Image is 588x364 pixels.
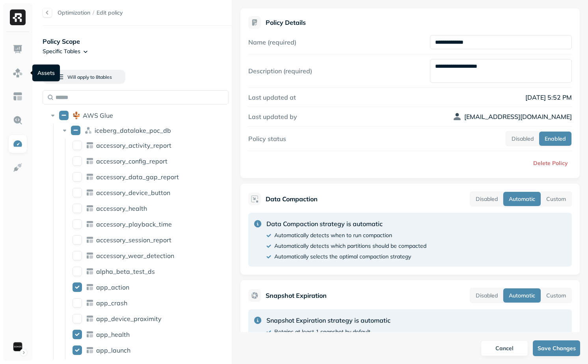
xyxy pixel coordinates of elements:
span: app_device_proximity [96,315,162,323]
p: accessory_data_gap_report [96,173,179,181]
button: app_launch [73,345,82,355]
button: alpha_beta_test_ds [73,267,82,276]
img: Dashboard [13,44,23,54]
span: Will apply to [67,74,95,80]
button: accessory_health [73,204,82,213]
div: app_healthapp_health [69,328,229,341]
label: Name (required) [248,38,296,46]
button: Custom [541,288,571,303]
nav: breadcrumb [58,9,123,17]
div: app_launchapp_launch [69,344,229,357]
label: Last updated by [248,113,297,121]
span: Edit policy [97,9,123,17]
button: Will apply to 8tables [43,70,125,84]
p: iceberg_datalake_poc_db [95,126,171,134]
img: Optimization [13,139,23,149]
p: accessory_playback_time [96,220,172,228]
div: accessory_device_buttonaccessory_device_button [69,186,229,199]
label: Description (required) [248,67,312,75]
p: AWS Glue [83,111,113,119]
div: iceberg_datalake_poc_dbiceberg_datalake_poc_db [58,124,229,137]
p: Snapshot Expiration [266,291,327,300]
p: / [93,9,94,17]
div: accessory_wear_detectionaccessory_wear_detection [69,249,229,262]
p: Snapshot Expiration strategy is automatic [266,316,449,325]
div: accessory_playback_timeaccessory_playback_time [69,218,229,230]
button: accessory_playback_time [73,219,82,229]
p: app_action [96,283,129,291]
div: accessory_config_reportaccessory_config_report [69,155,229,167]
button: Automatic [503,288,541,303]
button: app_action [73,282,82,292]
div: app_actionapp_action [69,281,229,293]
div: accessory_data_gap_reportaccessory_data_gap_report [69,171,229,183]
button: iceberg_datalake_poc_db [71,126,80,135]
a: Optimization [58,9,90,16]
p: accessory_device_button [96,189,170,197]
p: Data Compaction [266,194,318,204]
img: Sonos [12,341,23,352]
button: Custom [541,192,571,206]
button: Disabled [506,132,539,146]
button: accessory_data_gap_report [73,172,82,182]
p: [EMAIL_ADDRESS][DOMAIN_NAME] [464,112,572,121]
p: Automatically selects the optimal compaction strategy [274,253,411,260]
button: AWS Glue [59,111,69,120]
button: app_health [73,330,82,339]
p: accessory_wear_detection [96,252,174,260]
button: accessory_session_report [73,235,82,245]
img: Asset Explorer [13,91,23,102]
button: Disabled [470,192,503,206]
div: app_crashapp_crash [69,297,229,309]
button: Enabled [539,132,571,146]
button: accessory_activity_report [73,141,82,150]
button: Cancel [481,340,528,356]
button: app_crash [73,298,82,308]
p: accessory_session_report [96,236,171,244]
div: accessory_session_reportaccessory_session_report [69,234,229,246]
button: accessory_device_button [73,188,82,197]
button: Delete Policy [527,156,572,170]
p: app_crash [96,299,127,307]
div: app_device_proximityapp_device_proximity [69,312,229,325]
button: app_device_proximity [73,314,82,323]
button: accessory_config_report [73,156,82,166]
p: app_health [96,331,130,338]
p: [DATE] 5:52 PM [430,93,572,102]
p: Policy Details [266,19,306,26]
button: Disabled [470,288,503,303]
img: Assets [13,68,23,78]
span: 8 table s [95,74,112,80]
p: Data Compaction strategy is automatic [266,219,426,228]
p: Policy Scope [43,37,232,46]
p: Specific Tables [43,48,80,55]
p: accessory_config_report [96,157,167,165]
p: accessory_activity_report [96,141,171,149]
p: accessory_health [96,204,147,212]
div: Assets [32,65,60,82]
p: alpha_beta_test_ds [96,267,155,275]
label: Last updated at [248,93,296,101]
div: AWS GlueAWS Glue [46,109,229,122]
button: Save Changes [533,340,580,356]
button: accessory_wear_detection [73,251,82,260]
p: app_launch [96,346,130,354]
p: Automatically detects which partitions should be compacted [274,242,426,250]
img: Ryft [10,9,26,25]
p: Retains at least 1 snapshot by default [274,328,370,336]
img: Integrations [13,162,23,173]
